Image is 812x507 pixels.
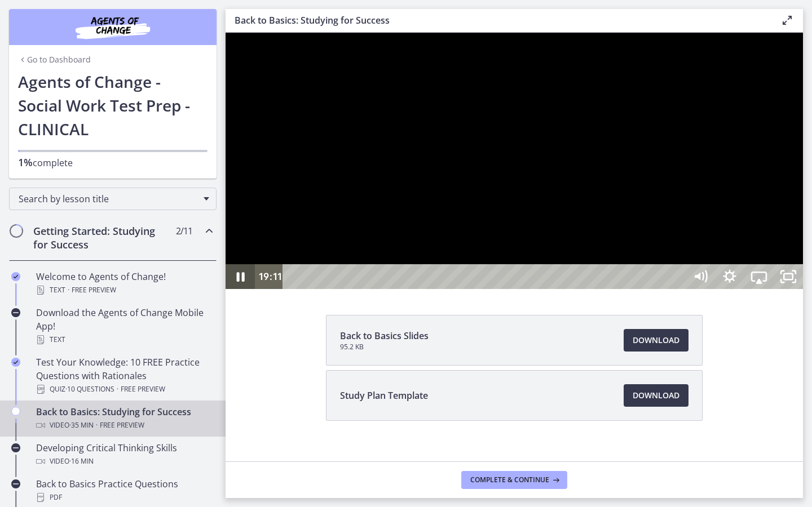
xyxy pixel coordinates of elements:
[11,272,20,281] i: Completed
[100,419,144,432] span: Free preview
[45,14,180,41] img: Agents of Change
[18,155,208,170] p: complete
[633,389,679,402] span: Download
[36,270,212,297] div: Welcome to Agents of Change!
[36,441,212,468] div: Developing Critical Thinking Skills
[36,355,212,396] div: Test Your Knowledge: 10 FREE Practice Questions with Rationales
[72,283,116,297] span: Free preview
[117,383,118,396] span: ·
[11,358,20,367] i: Completed
[470,475,549,484] span: Complete & continue
[461,471,567,489] button: Complete & continue
[340,329,429,343] span: Back to Basics Slides
[18,70,208,141] h1: Agents of Change - Social Work Test Prep - CLINICAL
[489,232,519,256] button: Show settings menu
[65,383,114,396] span: · 10 Questions
[19,193,198,205] span: Search by lesson title
[36,283,212,297] div: Text
[340,389,428,402] span: Study Plan Template
[624,384,689,407] a: Download
[68,283,69,297] span: ·
[121,383,165,396] span: Free preview
[548,232,577,256] button: Unfullscreen
[69,455,94,468] span: · 16 min
[340,343,429,352] span: 95.2 KB
[235,14,762,27] h3: Back to Basics: Studying for Success
[624,329,689,352] a: Download
[36,405,212,432] div: Back to Basics: Studying for Success
[36,383,212,396] div: Quiz
[9,188,217,210] div: Search by lesson title
[36,306,212,346] div: Download the Agents of Change Mobile App!
[36,477,212,504] div: Back to Basics Practice Questions
[33,224,171,251] h2: Getting Started: Studying for Success
[69,419,94,432] span: · 35 min
[36,491,212,504] div: PDF
[36,455,212,468] div: Video
[36,419,212,432] div: Video
[519,232,548,256] button: Airplay
[96,419,98,432] span: ·
[36,333,212,346] div: Text
[460,232,489,256] button: Mute
[18,54,91,65] a: Go to Dashboard
[176,224,192,238] span: 2 / 11
[18,155,33,169] span: 1%
[633,333,679,347] span: Download
[226,33,803,289] iframe: Video Lesson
